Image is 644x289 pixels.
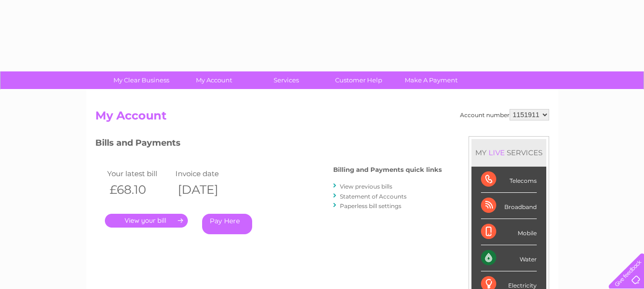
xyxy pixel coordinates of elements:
a: Paperless bill settings [340,202,401,209]
div: MY SERVICES [471,139,546,166]
h4: Billing and Payments quick links [333,166,442,173]
h2: My Account [95,109,549,127]
a: Statement of Accounts [340,193,407,200]
td: Invoice date [173,167,242,180]
a: Pay Here [202,214,252,234]
div: Account number [460,109,549,120]
td: Your latest bill [105,167,174,180]
div: Water [481,245,537,271]
a: View previous bills [340,183,392,190]
div: Broadband [481,193,537,219]
a: Make A Payment [392,71,470,89]
h3: Bills and Payments [95,136,442,153]
th: £68.10 [105,180,174,199]
div: Mobile [481,219,537,245]
th: [DATE] [173,180,242,199]
a: . [105,214,188,228]
a: My Clear Business [102,71,181,89]
div: LIVE [487,148,507,157]
a: Services [247,71,326,89]
div: Telecoms [481,167,537,193]
a: My Account [174,71,253,89]
a: Customer Help [319,71,398,89]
